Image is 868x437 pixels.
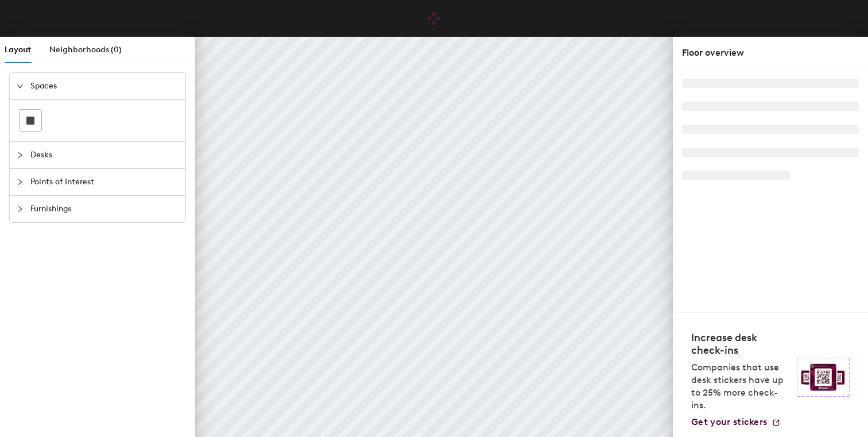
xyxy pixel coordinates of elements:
[17,152,24,158] span: collapsed
[17,83,24,90] span: expanded
[49,45,122,55] span: Neighborhoods (0)
[691,331,790,357] h4: Increase desk check-ins
[17,206,24,212] span: collapsed
[17,179,24,185] span: collapsed
[30,142,179,168] span: Desks
[797,358,850,397] img: Sticker logo
[691,416,781,428] a: Get your stickers
[30,73,179,99] span: Spaces
[5,45,31,55] span: Layout
[691,361,790,412] p: Companies that use desk stickers have up to 25% more check-ins.
[30,196,179,222] span: Furnishings
[682,46,859,60] div: Floor overview
[691,416,767,427] span: Get your stickers
[30,169,179,195] span: Points of Interest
